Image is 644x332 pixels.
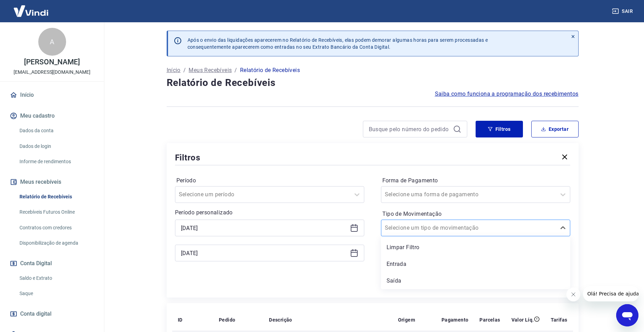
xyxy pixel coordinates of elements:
p: Pagamento [442,316,469,323]
p: [PERSON_NAME] [24,58,80,66]
p: ID [178,316,183,323]
iframe: Fechar mensagem [566,287,580,301]
input: Data inicial [181,223,347,233]
a: Contratos com credores [17,221,96,235]
a: Saque [17,286,96,301]
a: Informe de rendimentos [17,155,96,169]
button: Sair [611,5,636,18]
p: Após o envio das liquidações aparecerem no Relatório de Recebíveis, elas podem demorar algumas ho... [188,37,488,50]
a: Saldo e Extrato [17,271,96,285]
iframe: Mensagem da empresa [583,286,638,301]
div: Saída [381,274,570,288]
p: Relatório de Recebíveis [240,66,300,74]
a: Recebíveis Futuros Online [17,205,96,219]
iframe: Botão para abrir a janela de mensagens [616,304,638,326]
p: Período personalizado [175,208,364,217]
div: Entrada [381,257,570,271]
p: Valor Líq. [511,316,534,323]
h5: Filtros [175,152,201,163]
span: Conta digital [20,309,51,319]
a: Início [167,66,181,74]
span: Olá! Precisa de ajuda? [4,5,58,10]
a: Relatório de Recebíveis [17,190,96,204]
label: Forma de Pagamento [382,176,569,185]
p: Descrição [269,316,292,323]
div: A [38,28,66,56]
input: Busque pelo número do pedido [369,124,450,134]
a: Início [8,87,96,103]
p: Pedido [219,316,235,323]
p: Tarifas [551,316,567,323]
p: Parcelas [479,316,500,323]
div: Limpar Filtro [381,240,570,254]
a: Disponibilização de agenda [17,236,96,250]
button: Meu cadastro [8,108,96,124]
p: / [183,66,186,74]
p: Origem [398,316,415,323]
button: Meus recebíveis [8,174,96,190]
button: Conta Digital [8,256,96,271]
button: Filtros [476,121,523,137]
a: Dados da conta [17,124,96,138]
p: / [234,66,237,74]
button: Exportar [531,121,579,137]
input: Data final [181,248,347,258]
label: Tipo de Movimentação [382,210,569,218]
label: Período [176,176,363,185]
img: Vindi [8,0,54,22]
a: Dados de login [17,139,96,153]
p: [EMAIL_ADDRESS][DOMAIN_NAME] [14,69,90,76]
a: Meus Recebíveis [189,66,232,74]
a: Saiba como funciona a programação dos recebimentos [435,90,579,98]
h4: Relatório de Recebíveis [167,76,579,90]
a: Conta digital [8,306,96,322]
